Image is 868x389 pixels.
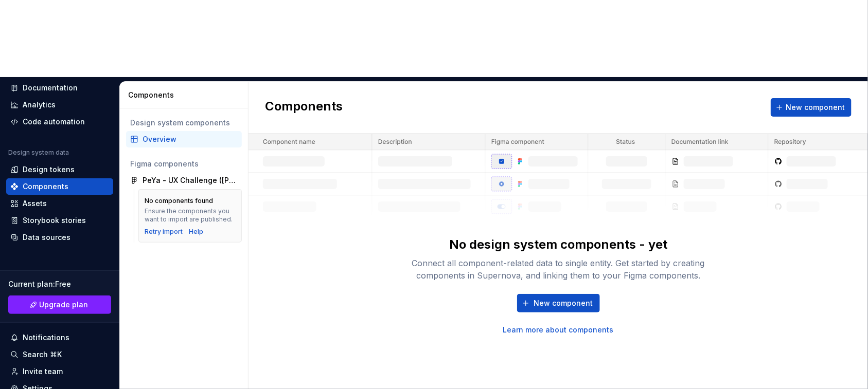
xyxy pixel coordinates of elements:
div: Design system data [8,149,69,157]
div: Search ⌘K [23,349,62,360]
span: New component [786,102,845,113]
a: Learn more about components [503,325,614,335]
div: Overview [143,134,238,144]
div: PeYa - UX Challenge ([PERSON_NAME]) [143,175,238,186]
a: Invite team [6,363,113,380]
button: Retry import [145,228,183,236]
a: Storybook stories [6,212,113,229]
a: Data sources [6,229,113,246]
div: Components [23,181,68,192]
button: New component [771,98,852,117]
div: Design tokens [23,164,75,175]
div: No design system components - yet [449,236,667,253]
h2: Components [265,98,343,117]
span: New component [534,298,593,308]
div: Assets [23,198,47,209]
a: Upgrade plan [8,295,111,314]
span: Upgrade plan [40,300,88,310]
a: Documentation [6,80,113,96]
button: New component [517,294,600,312]
div: Figma components [130,159,238,169]
a: Help [189,228,204,236]
button: Search ⌘K [6,346,113,363]
a: Overview [126,131,242,147]
div: Connect all component-related data to single entity. Get started by creating components in Supern... [394,257,723,282]
div: Components [128,90,244,100]
a: Components [6,178,113,195]
div: No components found [145,197,214,205]
button: Notifications [6,329,113,346]
div: Analytics [23,100,56,110]
div: Storybook stories [23,215,86,226]
a: Assets [6,195,113,212]
a: Analytics [6,97,113,113]
div: Documentation [23,83,78,93]
div: Code automation [23,117,85,127]
div: Data sources [23,232,70,243]
a: Design tokens [6,161,113,178]
div: Current plan : Free [8,279,111,289]
div: Ensure the components you want to import are published. [145,207,235,224]
div: Invite team [23,366,63,377]
div: Design system components [130,118,238,128]
div: Notifications [23,332,69,343]
a: PeYa - UX Challenge ([PERSON_NAME]) [126,172,242,189]
a: Code automation [6,114,113,130]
